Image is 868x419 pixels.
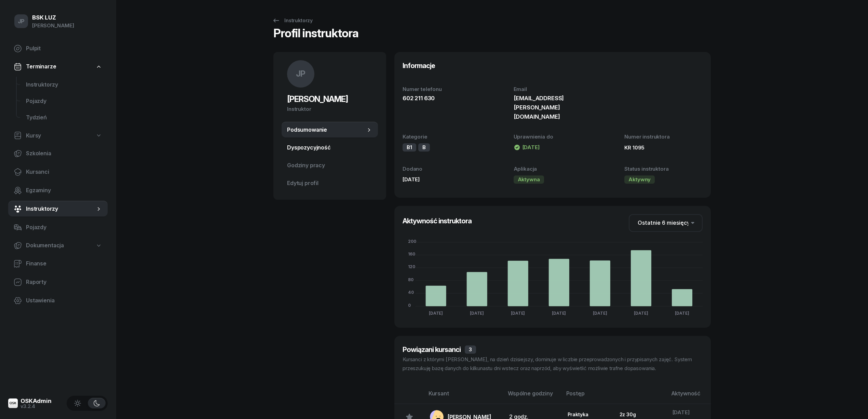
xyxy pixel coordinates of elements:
[273,27,358,44] div: Profil instruktora
[26,113,102,122] span: Tydzień
[8,164,108,180] a: Kursanci
[568,411,588,417] span: Praktyka
[8,59,108,75] a: Terminarze
[266,14,319,27] a: Instruktorzy
[403,175,481,184] div: [DATE]
[26,149,102,158] span: Szkolenia
[8,274,108,290] a: Raporty
[403,94,481,103] div: 602 211 630
[18,18,25,24] span: JP
[32,21,74,30] div: [PERSON_NAME]
[511,311,525,316] tspan: [DATE]
[287,94,372,105] h2: [PERSON_NAME]
[403,85,481,94] div: Numer telefonu
[403,165,481,173] div: Dodano
[514,94,592,122] div: [EMAIL_ADDRESS][PERSON_NAME][DOMAIN_NAME]
[424,389,504,404] th: Kursant
[26,241,64,250] span: Dokumentacja
[26,62,56,71] span: Terminarze
[408,277,413,282] tspan: 80
[408,303,411,308] tspan: 0
[408,251,415,257] tspan: 160
[8,256,108,272] a: Finanse
[26,168,102,176] span: Kursanci
[26,296,102,305] span: Ustawienia
[287,179,372,188] span: Edytuj profil
[514,143,540,152] div: [DATE]
[26,205,95,213] span: Instruktorzy
[403,215,472,226] h3: Aktywność instruktora
[470,311,484,316] tspan: [DATE]
[287,105,372,114] div: Instruktor
[403,143,416,152] div: B1
[624,165,703,173] div: Status instruktora
[26,186,102,195] span: Egzaminy
[8,398,18,408] img: logo-xs@2x.png
[408,264,415,269] tspan: 120
[287,143,372,152] span: Dyspozycyjność
[282,175,378,192] a: Edytuj profil
[403,132,481,141] div: Kategorie
[514,175,544,184] div: Aktywna
[514,132,592,141] div: Uprawnienia do
[8,292,108,309] a: Ustawienia
[26,278,102,287] span: Raporty
[21,109,108,126] a: Tydzień
[26,44,102,53] span: Pulpit
[8,201,108,217] a: Instruktorzy
[403,344,461,355] h3: Powiązani kursanci
[26,97,102,106] span: Pojazdy
[514,85,592,94] div: Email
[514,165,592,173] div: Aplikacja
[624,175,655,184] div: Aktywny
[8,40,108,57] a: Pulpit
[593,311,607,316] tspan: [DATE]
[8,128,108,144] a: Kursy
[552,311,566,316] tspan: [DATE]
[667,389,711,404] th: Aktywność
[504,389,562,404] th: Wspólne godziny
[296,70,306,78] span: JP
[403,60,435,71] h3: Informacje
[675,311,689,316] tspan: [DATE]
[8,182,108,199] a: Egzaminy
[8,219,108,236] a: Pojazdy
[408,290,414,295] tspan: 40
[673,408,705,417] div: [DATE]
[403,355,703,372] div: Kursanci z którymi [PERSON_NAME], na dzień dzisiejszy, dominuje w liczbie przeprowadzonych i przy...
[624,143,703,152] div: KR 1095
[272,16,313,25] div: Instruktorzy
[282,140,378,156] a: Dyspozycyjność
[620,411,636,417] div: 2 z 30g
[21,398,52,404] div: OSKAdmin
[26,131,41,140] span: Kursy
[26,259,102,268] span: Finanse
[624,132,703,141] div: Numer instruktora
[465,345,476,354] div: 3
[21,77,108,93] a: Instruktorzy
[21,404,52,409] div: v3.2.4
[8,238,108,253] a: Dokumentacja
[282,157,378,174] a: Godziny pracy
[634,311,648,316] tspan: [DATE]
[418,143,430,152] div: B
[562,389,667,404] th: Postęp
[408,239,416,244] tspan: 200
[8,145,108,162] a: Szkolenia
[32,15,74,21] div: BSK LUZ
[26,223,102,232] span: Pojazdy
[26,80,102,89] span: Instruktorzy
[429,311,443,316] tspan: [DATE]
[282,122,378,138] a: Podsumowanie
[287,161,372,170] span: Godziny pracy
[21,93,108,109] a: Pojazdy
[287,126,366,134] span: Podsumowanie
